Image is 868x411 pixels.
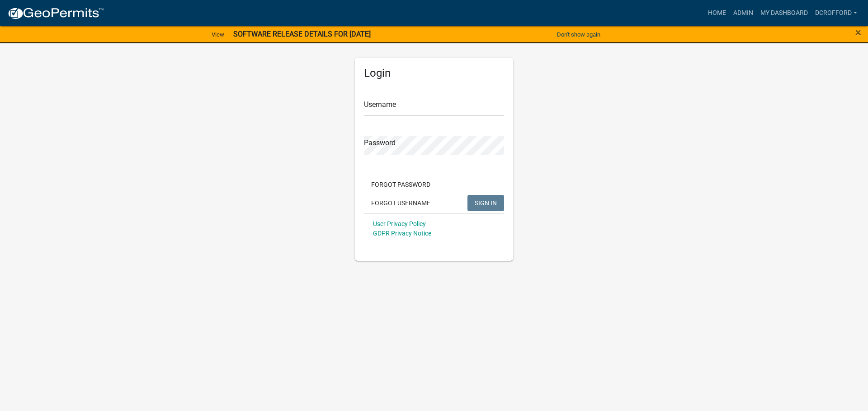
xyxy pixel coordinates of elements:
button: Forgot Password [364,176,438,193]
a: User Privacy Policy [373,220,426,227]
strong: SOFTWARE RELEASE DETAILS FOR [DATE] [233,30,371,38]
a: Home [704,5,730,22]
a: My Dashboard [757,5,811,22]
button: Forgot Username [364,195,438,211]
button: SIGN IN [467,195,504,211]
button: Close [855,27,861,38]
a: GDPR Privacy Notice [373,230,431,237]
h5: Login [364,67,504,80]
a: View [208,27,228,42]
a: dcrofford [811,5,861,22]
button: Don't show again [553,27,604,42]
a: Admin [730,5,757,22]
span: SIGN IN [475,199,497,206]
span: × [855,26,861,39]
